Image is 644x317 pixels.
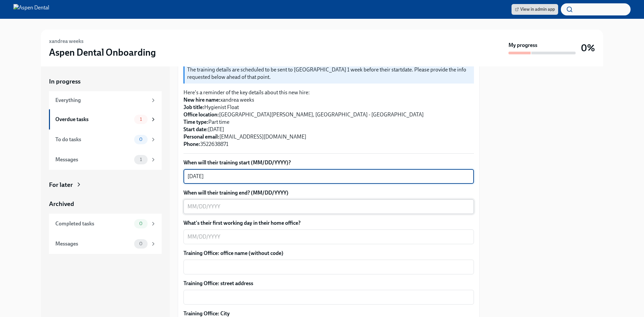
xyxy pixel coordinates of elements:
textarea: [DATE] [187,172,470,180]
strong: Personal email: [183,134,219,140]
div: Everything [55,97,148,104]
div: Completed tasks [55,220,131,227]
strong: Job title: [183,104,204,110]
div: For later [49,180,73,189]
span: 0 [135,241,147,246]
p: The training details are scheduled to be sent to [GEOGRAPHIC_DATA] 1 week before their startdate.... [187,66,471,81]
strong: Start date: [183,126,208,133]
h6: xandrea weeks [49,38,84,45]
span: 1 [136,157,146,162]
strong: My progress [508,42,537,49]
span: 0 [135,221,147,226]
a: View in admin app [512,4,558,15]
a: To do tasks0 [49,129,162,150]
div: To do tasks [55,136,131,143]
label: What's their first working day in their home office? [183,219,474,227]
p: Here's a reminder of the key details about this new hire: xandrea weeks Hygienist Float [GEOGRAPH... [183,89,474,148]
a: In progress [49,77,162,86]
label: Training Office: street address [183,280,474,287]
div: Messages [55,240,131,248]
strong: Phone: [183,141,200,147]
span: 0 [135,137,147,142]
span: 1 [136,117,146,122]
label: When will their training start (MM/DD/YYYY)? [183,159,474,166]
img: Aspen Dental [13,4,49,15]
h3: Aspen Dental Onboarding [49,46,156,58]
label: When will their training end? (MM/DD/YYYY) [183,189,474,197]
strong: New hire name: [183,97,220,103]
label: Training Office: office name (without code) [183,250,474,257]
h3: 0% [581,42,595,54]
span: View in admin app [515,6,555,13]
a: Archived [49,200,162,208]
a: Everything [49,91,162,109]
div: Overdue tasks [55,116,131,123]
a: Completed tasks0 [49,214,162,234]
a: Messages0 [49,234,162,254]
div: Messages [55,156,131,163]
strong: Time type: [183,119,208,125]
a: Messages1 [49,150,162,170]
a: For later [49,180,162,189]
strong: Office location: [183,111,219,118]
a: Overdue tasks1 [49,109,162,129]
